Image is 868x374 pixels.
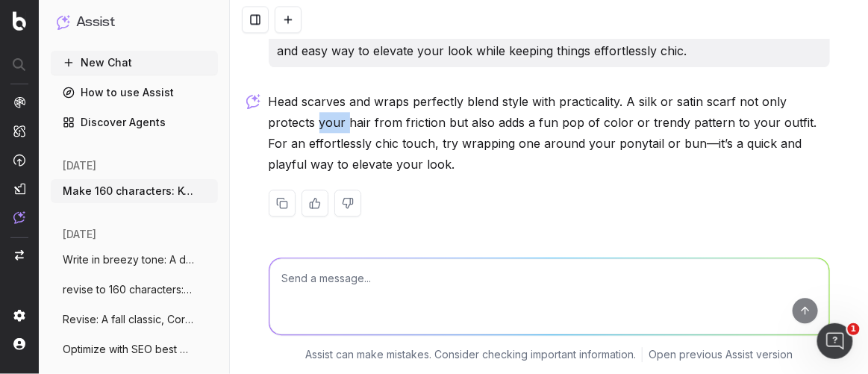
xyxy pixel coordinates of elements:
span: Revise: A fall classic, Corduroy pants a [63,312,194,327]
img: Intelligence [13,125,25,137]
img: Botify assist logo [246,94,260,109]
a: How to use Assist [51,81,218,105]
img: Assist [57,15,70,29]
span: 1 [848,323,860,335]
img: Assist [13,211,25,224]
button: Assist [57,12,212,33]
span: Write in breezy tone: A dedicated readin [63,252,194,267]
button: New Chat [51,51,218,75]
iframe: Intercom live chat [817,323,853,359]
img: Activation [13,154,25,166]
a: Open previous Assist version [649,347,793,362]
img: Botify logo [13,11,26,31]
img: Setting [13,310,25,322]
button: Revise: A fall classic, Corduroy pants a [51,308,218,331]
button: Write in breezy tone: A dedicated readin [51,248,218,272]
img: Studio [13,183,25,195]
img: Switch project [15,250,24,261]
span: [DATE] [63,227,96,242]
img: My account [13,338,25,350]
span: Make 160 characters: Keep your hair look [63,184,194,199]
a: Discover Agents [51,110,218,134]
button: Make 160 characters: Keep your hair look [51,179,218,203]
span: revise to 160 characters: Create the per [63,282,194,297]
p: Assist can make mistakes. Consider checking important information. [305,347,636,362]
button: Optimize with SEO best practices: Fall i [51,337,218,361]
span: [DATE] [63,158,96,173]
p: Head scarves and wraps perfectly blend style with practicality. A silk or satin scarf not only pr... [269,91,830,175]
h1: Assist [76,12,115,33]
button: revise to 160 characters: Create the per [51,278,218,302]
img: Analytics [13,96,25,108]
span: Optimize with SEO best practices: Fall i [63,342,194,357]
